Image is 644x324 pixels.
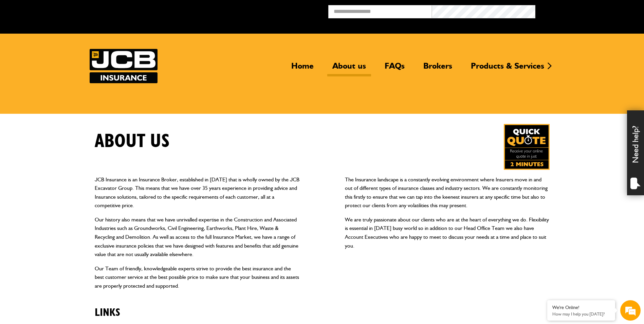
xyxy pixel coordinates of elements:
img: JCB Insurance Services logo [90,49,158,83]
a: Brokers [418,61,457,76]
div: We're Online! [552,305,610,310]
a: FAQs [380,61,410,76]
p: Our Team of friendly, knowledgeable experts strive to provide the best insurance and the best cus... [95,264,299,290]
a: Products & Services [466,61,549,76]
img: Quick Quote [504,124,550,170]
h2: Links [95,296,299,319]
button: Broker Login [535,5,639,16]
a: Home [286,61,319,76]
h1: About us [95,130,170,153]
div: Need help? [627,110,644,195]
p: We are truly passionate about our clients who are at the heart of everything we do. Flexibility i... [345,215,550,250]
a: JCB Insurance Services [90,49,158,83]
a: Get your insurance quote in just 2-minutes [504,124,550,170]
p: The Insurance landscape is a constantly evolving environment where Insurers move in and out of di... [345,175,550,210]
p: JCB Insurance is an Insurance Broker, established in [DATE] that is wholly owned by the JCB Excav... [95,175,299,210]
a: About us [327,61,371,76]
p: Our history also means that we have unrivalled expertise in the Construction and Associated Indus... [95,215,299,259]
p: How may I help you today? [552,311,610,317]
